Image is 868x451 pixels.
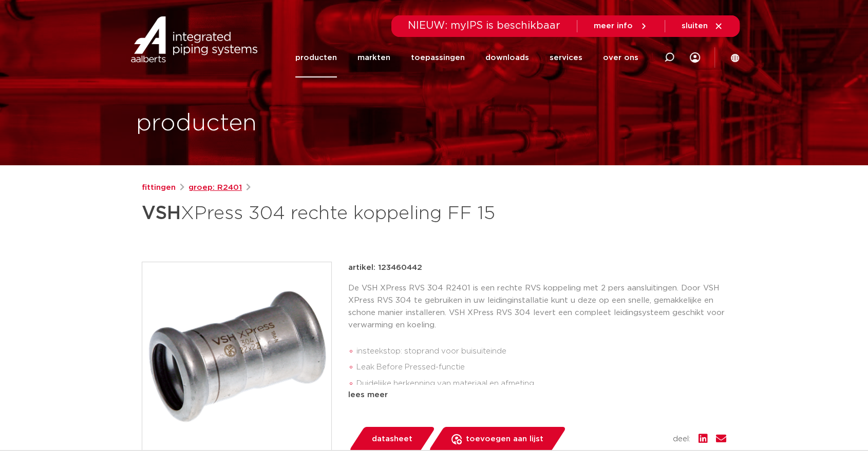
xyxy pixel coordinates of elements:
[357,38,390,77] a: markten
[136,107,257,140] h1: producten
[408,21,560,31] span: NIEUW: myIPS is beschikbaar
[594,22,633,30] span: meer info
[673,433,690,445] span: deel:
[356,359,726,376] li: Leak Before Pressed-functie
[466,431,543,447] span: toevoegen aan lijst
[295,38,337,77] a: producten
[356,343,726,360] li: insteekstop: stoprand voor buisuiteinde
[411,38,465,77] a: toepassingen
[188,182,242,194] a: groep: R2401
[295,38,638,77] nav: Menu
[550,38,582,77] a: services
[682,22,723,31] a: sluiten
[142,204,181,223] strong: VSH
[594,22,648,31] a: meer info
[603,38,638,77] a: over ons
[372,431,412,447] span: datasheet
[682,22,708,30] span: sluiten
[348,389,726,401] div: lees meer
[348,282,726,331] p: De VSH XPress RVS 304 R2401 is een rechte RVS koppeling met 2 pers aansluitingen. Door VSH XPress...
[142,182,176,194] a: fittingen
[485,38,529,77] a: downloads
[142,262,331,451] img: Product Image for VSH XPress 304 rechte koppeling FF 15
[142,198,527,229] h1: XPress 304 rechte koppeling FF 15
[356,376,726,392] li: Duidelijke herkenning van materiaal en afmeting
[348,262,422,274] p: artikel: 123460442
